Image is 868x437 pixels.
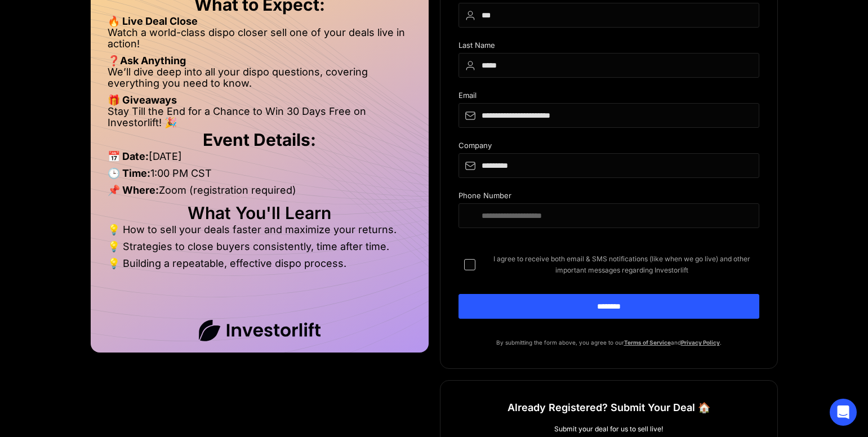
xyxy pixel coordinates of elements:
[108,66,412,95] li: We’ll dive deep into all your dispo questions, covering everything you need to know.
[108,150,149,162] strong: 📅 Date:
[203,130,316,150] strong: Event Details:
[459,423,759,435] div: Submit your deal for us to sell live!
[484,253,759,276] span: I agree to receive both email & SMS notifications (like when we go live) and other important mess...
[108,258,412,269] li: 💡 Building a repeatable, effective dispo process.
[624,339,671,346] a: Terms of Service
[459,337,759,348] p: By submitting the form above, you agree to our and .
[108,241,412,258] li: 💡 Strategies to close buyers consistently, time after time.
[681,339,720,346] a: Privacy Policy
[108,55,186,66] strong: ❓Ask Anything
[108,94,177,106] strong: 🎁 Giveaways
[508,398,710,418] h1: Already Registered? Submit Your Deal 🏠
[108,207,412,218] h2: What You'll Learn
[459,91,759,103] div: Email
[459,141,759,153] div: Company
[108,168,412,185] li: 1:00 PM CST
[108,106,412,128] li: Stay Till the End for a Chance to Win 30 Days Free on Investorlift! 🎉
[459,41,759,53] div: Last Name
[108,15,198,27] strong: 🔥 Live Deal Close
[108,185,412,202] li: Zoom (registration required)
[108,224,412,241] li: 💡 How to sell your deals faster and maximize your returns.
[108,27,412,55] li: Watch a world-class dispo closer sell one of your deals live in action!
[459,191,759,203] div: Phone Number
[108,184,159,196] strong: 📌 Where:
[108,167,150,179] strong: 🕒 Time:
[830,399,857,426] div: Open Intercom Messenger
[108,151,412,168] li: [DATE]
